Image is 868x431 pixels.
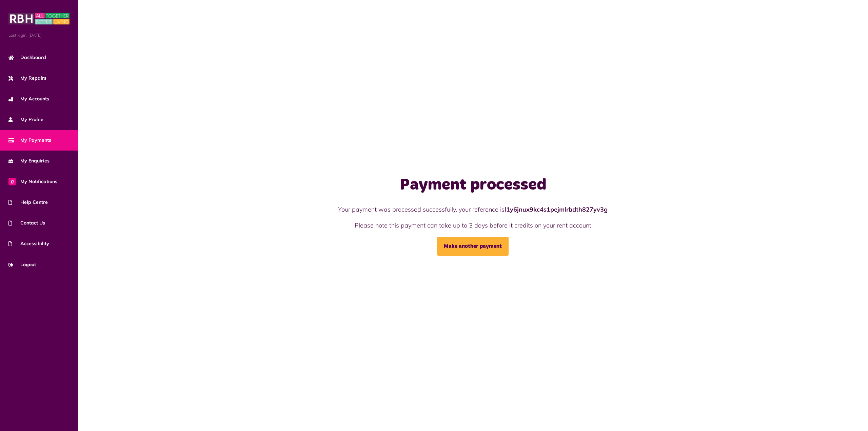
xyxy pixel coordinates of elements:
span: 0 [8,178,16,185]
span: My Payments [8,137,51,144]
span: My Accounts [8,95,49,102]
span: Dashboard [8,54,46,61]
span: My Profile [8,116,43,123]
img: MyRBH [8,12,70,25]
strong: l1y6jnux9kc4s1pejmlrbdth827yv3g [505,205,608,213]
span: My Enquiries [8,157,50,164]
span: Accessibility [8,240,49,247]
span: Contact Us [8,219,45,227]
h1: Payment processed [283,175,663,195]
span: My Repairs [8,75,46,82]
p: Please note this payment can take up to 3 days before it credits on your rent account [283,221,663,230]
span: My Notifications [8,178,57,185]
p: Your payment was processed successfully, your reference is [283,205,663,214]
span: Help Centre [8,199,48,206]
span: Logout [8,261,36,268]
a: Make another payment [437,237,509,256]
span: Last login: [DATE] [8,32,70,38]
